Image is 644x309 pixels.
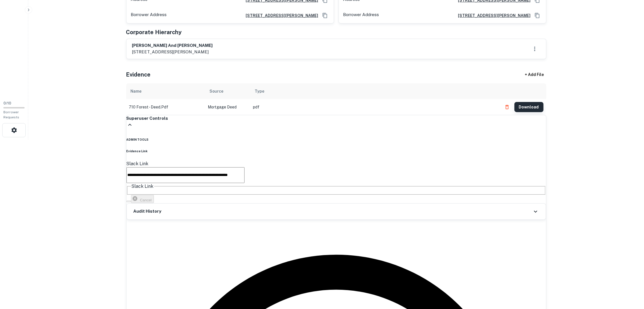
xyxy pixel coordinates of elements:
[533,11,542,20] button: Copy Address
[126,83,546,115] div: scrollable content
[3,110,19,119] span: Borrower Requests
[502,103,512,112] button: Delete file
[514,102,543,112] button: Download
[210,88,224,95] div: Source
[321,11,329,20] button: Copy Address
[616,264,644,291] iframe: Chat Widget
[126,28,182,36] h5: Corporate Hierarchy
[515,70,554,80] div: + Add File
[131,11,167,20] p: Borrower Address
[205,83,250,99] th: Source
[131,88,142,95] div: Name
[126,83,205,99] th: Name
[126,70,151,79] h5: Evidence
[241,12,318,19] a: [STREET_ADDRESS][PERSON_NAME]
[134,208,161,215] h6: Audit History
[205,99,250,115] td: Mortgage Deed
[3,101,11,105] span: 0 / 10
[126,149,546,153] h6: Evidence Link
[131,195,154,203] button: Cancel
[250,83,499,99] th: Type
[343,11,379,20] p: Borrower Address
[126,115,546,122] h6: Superuser Controls
[132,184,154,189] span: Slack Link
[132,42,213,49] h6: [PERSON_NAME] and [PERSON_NAME]
[126,137,546,142] h6: ADMIN TOOLS
[132,49,213,55] p: [STREET_ADDRESS][PERSON_NAME]
[454,12,531,19] a: [STREET_ADDRESS][PERSON_NAME]
[255,88,265,95] div: Type
[126,99,205,115] td: 710 forest - deed.pdf
[250,99,499,115] td: pdf
[126,161,149,166] label: Slack Link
